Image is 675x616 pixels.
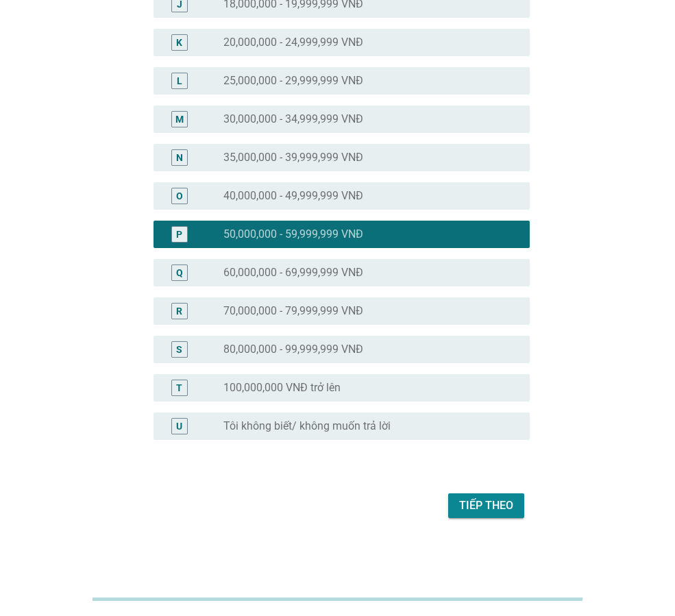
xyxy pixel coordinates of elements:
[223,189,363,203] label: 40,000,000 - 49,999,999 VNĐ
[223,112,363,126] label: 30,000,000 - 34,999,999 VNĐ
[176,35,182,49] div: K
[223,36,363,49] label: 20,000,000 - 24,999,999 VNĐ
[176,150,183,164] div: N
[176,380,182,395] div: T
[448,493,524,518] button: Tiếp theo
[223,266,363,280] label: 60,000,000 - 69,999,999 VNĐ
[223,343,363,356] label: 80,000,000 - 99,999,999 VNĐ
[176,265,183,280] div: Q
[176,419,182,433] div: U
[223,419,391,433] label: Tôi không biết/ không muốn trả lời
[223,304,363,318] label: 70,000,000 - 79,999,999 VNĐ
[175,112,184,126] div: M
[223,151,363,164] label: 35,000,000 - 39,999,999 VNĐ
[176,227,182,241] div: P
[459,497,513,514] div: Tiếp theo
[223,381,341,395] label: 100,000,000 VNĐ trở lên
[223,74,363,88] label: 25,000,000 - 29,999,999 VNĐ
[223,227,363,241] label: 50,000,000 - 59,999,999 VNĐ
[176,342,182,356] div: S
[176,188,183,203] div: O
[177,73,182,88] div: L
[176,304,182,318] div: R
